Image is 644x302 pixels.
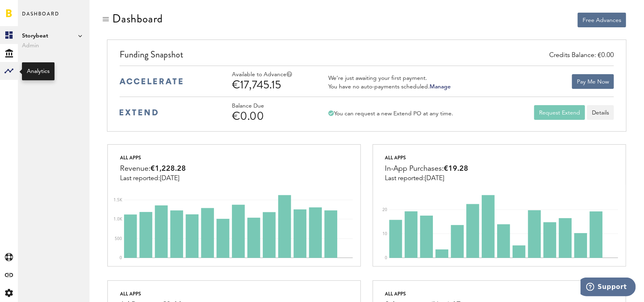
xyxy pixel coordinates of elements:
[27,67,50,75] div: Analytics
[22,9,59,26] span: Dashboard
[572,74,614,89] button: Pay Me Now
[120,109,158,116] img: extend-medium-blue-logo.svg
[328,83,451,90] div: You have no auto-payments scheduled.
[232,78,310,91] div: €17,745.15
[444,165,469,172] span: €19.28
[120,48,614,66] div: Funding Snapshot
[425,175,445,182] span: [DATE]
[581,278,636,298] iframe: Opens a widget where you can find more information
[120,163,186,175] div: Revenue:
[382,208,387,212] text: 20
[578,13,626,27] button: Free Advances
[120,289,182,299] div: All apps
[120,78,183,84] img: accelerate-medium-blue-logo.svg
[114,198,122,202] text: 1.5K
[120,153,186,163] div: All apps
[385,289,461,299] div: All apps
[232,110,310,123] div: €0.00
[22,31,85,41] span: Storybeat
[232,71,310,78] div: Available to Advance
[587,105,614,120] a: Details
[112,12,163,25] div: Dashboard
[151,165,186,172] span: €1,228.28
[385,153,469,163] div: All apps
[120,256,122,260] text: 0
[549,51,614,60] div: Credits Balance: €0.00
[328,110,453,117] div: You can request a new Extend PO at any time.
[22,41,85,51] span: Admin
[328,75,451,82] div: We’re just awaiting your first payment.
[385,175,469,182] div: Last reported:
[534,105,585,120] button: Request Extend
[382,232,387,236] text: 10
[385,163,469,175] div: In-App Purchases:
[385,256,387,260] text: 0
[120,175,186,182] div: Last reported:
[232,103,310,110] div: Balance Due
[430,84,451,90] a: Manage
[160,175,179,182] span: [DATE]
[114,217,122,221] text: 1.0K
[115,237,122,241] text: 500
